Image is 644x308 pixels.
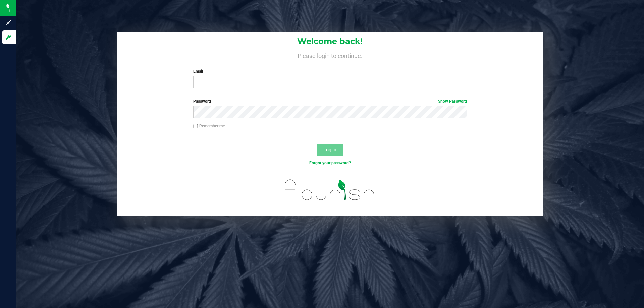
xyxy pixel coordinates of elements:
[5,19,12,26] inline-svg: Sign up
[193,123,225,129] label: Remember me
[438,99,467,104] a: Show Password
[193,124,198,129] input: Remember me
[277,173,383,207] img: flourish_logo.svg
[5,34,12,41] inline-svg: Log in
[323,147,336,152] span: Log In
[117,37,543,46] h1: Welcome back!
[193,68,467,74] label: Email
[193,99,211,104] span: Password
[117,51,543,59] h4: Please login to continue.
[317,144,343,156] button: Log In
[309,161,351,165] a: Forgot your password?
